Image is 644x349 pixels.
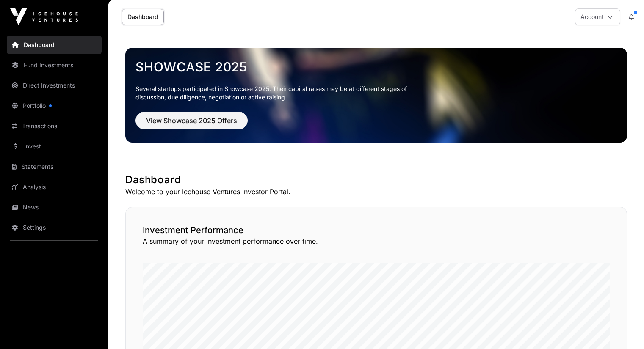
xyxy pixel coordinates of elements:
iframe: Chat Widget [602,308,644,349]
img: Showcase 2025 [125,48,627,143]
a: Transactions [7,117,102,135]
h2: Investment Performance [143,224,610,236]
a: Dashboard [122,9,164,25]
a: Settings [7,218,102,237]
h1: Dashboard [125,173,627,187]
a: Fund Investments [7,56,102,74]
a: Portfolio [7,96,102,115]
p: Welcome to your Icehouse Ventures Investor Portal. [125,187,627,197]
a: Statements [7,157,102,176]
a: Invest [7,137,102,156]
a: Analysis [7,178,102,196]
a: Showcase 2025 [135,59,617,74]
a: Direct Investments [7,76,102,95]
button: Account [575,8,620,25]
p: Several startups participated in Showcase 2025. Their capital raises may be at different stages o... [135,85,420,102]
a: View Showcase 2025 Offers [135,120,248,129]
span: View Showcase 2025 Offers [146,115,237,126]
a: Dashboard [7,36,102,54]
a: News [7,198,102,217]
p: A summary of your investment performance over time. [143,236,610,246]
button: View Showcase 2025 Offers [135,112,248,129]
img: Icehouse Ventures Logo [10,8,78,25]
